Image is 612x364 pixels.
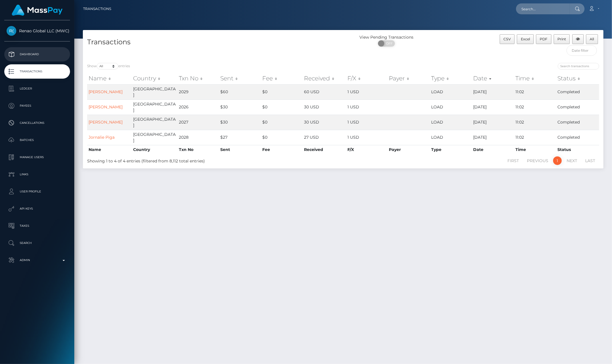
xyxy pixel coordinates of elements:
td: [DATE] [472,100,514,115]
th: Fee [261,145,303,154]
td: [DATE] [472,130,514,145]
p: User Profile [7,187,68,196]
th: F/X [346,145,387,154]
th: Name: activate to sort column ascending [87,73,132,84]
p: Cancellations [7,119,68,127]
td: 30 USD [303,100,346,115]
th: Date: activate to sort column ascending [472,73,514,84]
th: Sent [219,145,261,154]
p: Ledger [7,84,68,93]
td: 1 USD [346,84,387,100]
td: [GEOGRAPHIC_DATA] [132,130,177,145]
td: 2026 [177,100,219,115]
input: Search transactions [558,63,599,69]
button: PDF [536,34,551,44]
td: 2029 [177,84,219,100]
a: Batches [4,133,70,147]
td: [DATE] [472,84,514,100]
img: Renao Global LLC (MWC) [7,26,16,36]
a: Transactions [4,64,70,79]
th: Payer: activate to sort column ascending [387,73,430,84]
td: 11:02 [514,130,556,145]
td: 30 USD [303,115,346,130]
td: 1 USD [346,115,387,130]
span: OFF [381,40,395,47]
td: $0 [261,100,303,115]
td: 11:02 [514,100,556,115]
td: [GEOGRAPHIC_DATA] [132,100,177,115]
a: Dashboard [4,47,70,61]
td: Completed [556,100,599,115]
th: Time: activate to sort column ascending [514,73,556,84]
td: [DATE] [472,115,514,130]
th: Txn No [177,145,219,154]
td: LOAD [430,100,472,115]
p: Search [7,239,68,247]
td: 60 USD [303,84,346,100]
td: 2027 [177,115,219,130]
p: Payees [7,102,68,110]
a: Payees [4,99,70,113]
a: Transactions [83,3,111,15]
p: Batches [7,136,68,144]
td: 11:02 [514,115,556,130]
td: 1 USD [346,130,387,145]
div: View Pending Transactions [343,34,430,40]
span: CSV [503,37,511,41]
a: Cancellations [4,116,70,130]
th: Status [556,145,599,154]
p: Transactions [7,67,68,76]
td: $0 [261,115,303,130]
span: PDF [540,37,547,41]
p: API Keys [7,204,68,213]
td: $30 [219,100,261,115]
td: [GEOGRAPHIC_DATA] [132,115,177,130]
a: Jornalie Piga [89,135,115,140]
td: 1 USD [346,100,387,115]
td: LOAD [430,115,472,130]
th: Date [472,145,514,154]
a: User Profile [4,184,70,199]
th: Sent: activate to sort column ascending [219,73,261,84]
th: Status: activate to sort column ascending [556,73,599,84]
th: Fee: activate to sort column ascending [261,73,303,84]
td: Completed [556,130,599,145]
p: Taxes [7,222,68,230]
th: Time [514,145,556,154]
p: Manage Users [7,153,68,162]
h4: Transactions [87,37,339,47]
td: $27 [219,130,261,145]
p: Dashboard [7,50,68,59]
td: Completed [556,84,599,100]
th: Name [87,145,132,154]
div: Showing 1 to 4 of 4 entries (filtered from 8,112 total entries) [87,156,295,164]
td: [GEOGRAPHIC_DATA] [132,84,177,100]
a: Taxes [4,219,70,233]
label: Show entries [87,63,130,69]
p: Links [7,170,68,179]
a: [PERSON_NAME] [89,120,123,125]
a: [PERSON_NAME] [89,104,123,110]
th: Txn No: activate to sort column ascending [177,73,219,84]
a: Ledger [4,81,70,96]
button: All [586,34,598,44]
p: Admin [7,256,68,264]
th: Type: activate to sort column ascending [430,73,472,84]
a: API Keys [4,202,70,216]
select: Showentries [97,63,118,69]
td: Completed [556,115,599,130]
td: LOAD [430,84,472,100]
th: Received: activate to sort column ascending [303,73,346,84]
input: Date filter [567,45,597,56]
button: Excel [517,34,534,44]
td: LOAD [430,130,472,145]
td: 2028 [177,130,219,145]
td: 27 USD [303,130,346,145]
td: $0 [261,130,303,145]
td: 11:02 [514,84,556,100]
td: $0 [261,84,303,100]
a: Manage Users [4,150,70,164]
button: Print [554,34,570,44]
th: Received [303,145,346,154]
a: Links [4,167,70,182]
